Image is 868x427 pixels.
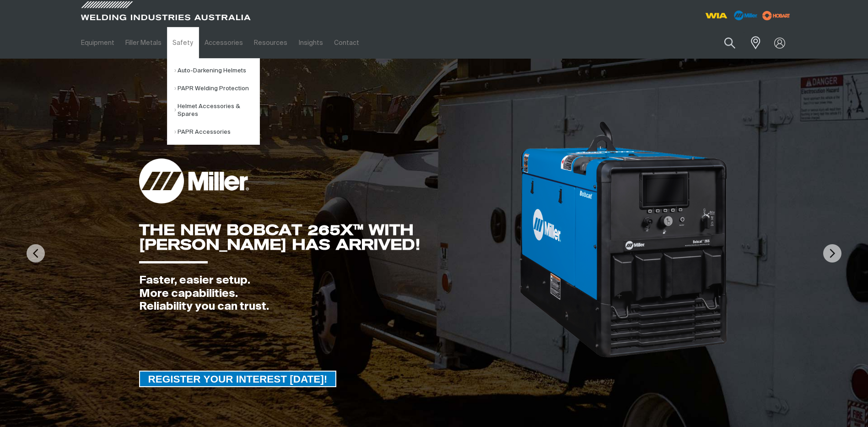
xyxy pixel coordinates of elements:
[139,223,519,252] div: THE NEW BOBCAT 265X™ WITH [PERSON_NAME] HAS ARRIVED!
[75,27,120,59] a: Equipment
[174,98,259,123] a: Helmet Accessories & Spares
[120,27,167,59] a: Filler Metals
[174,62,259,80] a: Auto-Darkening Helmets
[702,32,745,54] input: Product name or item number...
[199,27,248,59] a: Accessories
[293,27,328,59] a: Insights
[760,9,793,22] img: miller
[140,371,336,387] span: REGISTER YOUR INTEREST [DATE]!
[167,27,199,59] a: Safety
[329,27,365,59] a: Contact
[823,244,841,263] img: NextArrow
[174,123,259,141] a: PAPR Accessories
[248,27,293,59] a: Resources
[139,371,337,387] a: REGISTER YOUR INTEREST TODAY!
[167,58,260,145] ul: Safety Submenu
[75,27,614,59] nav: Main
[174,80,259,98] a: PAPR Welding Protection
[139,274,519,313] div: Faster, easier setup. More capabilities. Reliability you can trust.
[27,244,45,263] img: PrevArrow
[714,32,745,54] button: Search products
